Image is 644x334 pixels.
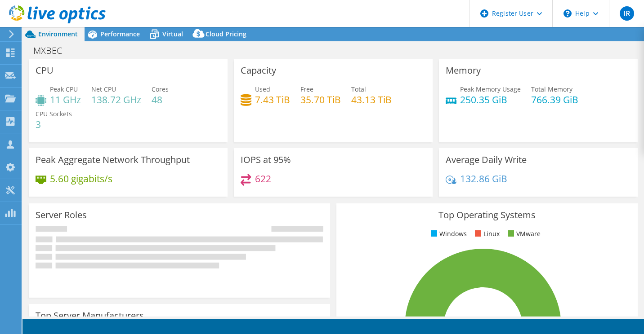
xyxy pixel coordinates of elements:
[152,95,169,105] h4: 48
[241,66,276,75] h3: Capacity
[531,95,578,105] h4: 766.39 GiB
[38,30,78,38] span: Environment
[206,30,246,38] span: Cloud Pricing
[429,229,467,239] li: Windows
[563,9,572,18] svg: \n
[473,229,500,239] li: Linux
[50,174,112,184] h4: 5.60 gigabits/s
[300,85,313,93] span: Free
[460,95,521,105] h4: 250.35 GiB
[255,85,270,93] span: Used
[162,30,183,38] span: Virtual
[36,311,144,321] h3: Top Server Manufacturers
[36,110,72,118] span: CPU Sockets
[36,210,87,220] h3: Server Roles
[50,95,81,105] h4: 11 GHz
[505,229,541,239] li: VMware
[36,66,54,75] h3: CPU
[100,30,140,38] span: Performance
[446,155,527,165] h3: Average Daily Write
[91,95,141,105] h4: 138.72 GHz
[351,85,366,93] span: Total
[446,66,481,75] h3: Memory
[36,119,72,129] h4: 3
[620,6,634,21] span: IR
[343,210,631,220] h3: Top Operating Systems
[241,155,291,165] h3: IOPS at 95%
[351,95,392,105] h4: 43.13 TiB
[50,85,78,93] span: Peak CPU
[300,95,341,105] h4: 35.70 TiB
[255,95,290,105] h4: 7.43 TiB
[531,85,572,93] span: Total Memory
[152,85,169,93] span: Cores
[36,155,190,165] h3: Peak Aggregate Network Throughput
[91,85,116,93] span: Net CPU
[29,46,76,56] h1: MXBEC
[460,174,507,184] h4: 132.86 GiB
[255,174,271,184] h4: 622
[460,85,521,93] span: Peak Memory Usage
